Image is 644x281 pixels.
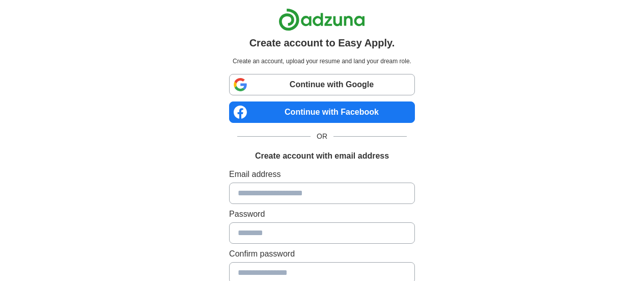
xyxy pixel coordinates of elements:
h1: Create account with email address [255,150,389,162]
p: Create an account, upload your resume and land your dream role. [231,57,413,66]
label: Confirm password [229,248,415,260]
label: Email address [229,168,415,181]
h1: Create account to Easy Apply. [249,35,395,50]
a: Continue with Google [229,74,415,95]
a: Continue with Facebook [229,101,415,123]
img: Adzuna logo [278,8,365,31]
span: OR [311,131,333,142]
label: Password [229,208,415,220]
